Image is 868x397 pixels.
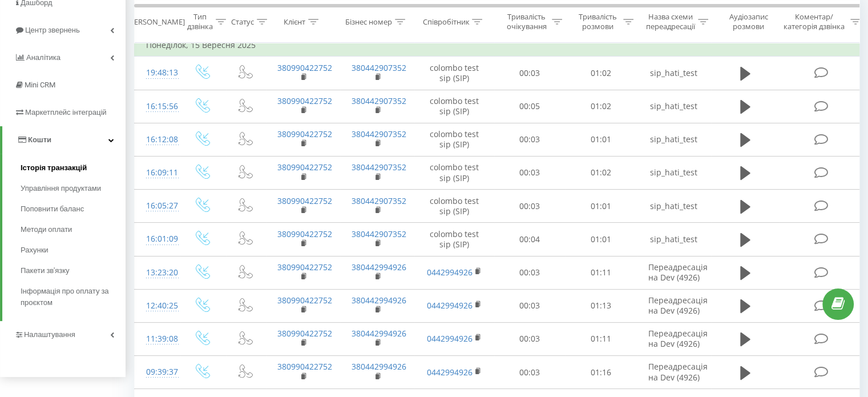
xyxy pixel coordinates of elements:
[146,62,169,84] div: 19:48:13
[21,203,84,215] span: Поповнити баланс
[277,295,332,306] a: 380990422752
[494,256,566,289] td: 00:03
[352,129,406,139] a: 380442907352
[28,135,51,144] span: Кошти
[21,183,101,194] span: Управління продуктами
[566,289,637,322] td: 01:13
[637,223,711,256] td: sip_hati_test
[637,356,711,389] td: Переадресація на Dev (4926)
[414,190,494,223] td: colombo test sip (SIP)
[277,62,332,73] a: 380990422752
[566,156,637,189] td: 01:02
[414,90,494,123] td: colombo test sip (SIP)
[637,256,711,289] td: Переадресація на Dev (4926)
[427,333,473,344] a: 0442994926
[135,34,865,57] td: Понеділок, 15 Вересня 2025
[231,17,254,26] div: Статус
[566,57,637,90] td: 01:02
[414,57,494,90] td: colombo test sip (SIP)
[566,223,637,256] td: 01:01
[146,228,169,250] div: 16:01:09
[25,108,107,117] span: Маркетплейс інтеграцій
[146,195,169,217] div: 16:05:27
[284,17,305,26] div: Клієнт
[277,95,332,106] a: 380990422752
[277,195,332,206] a: 380990422752
[21,240,126,260] a: Рахунки
[21,260,126,281] a: Пакети зв'язку
[637,190,711,223] td: sip_hati_test
[566,123,637,156] td: 01:01
[352,295,406,306] a: 380442994926
[277,361,332,372] a: 380990422752
[21,224,72,235] span: Методи оплати
[422,17,469,26] div: Співробітник
[494,156,566,189] td: 00:03
[25,26,80,34] span: Центр звернень
[277,129,332,139] a: 380990422752
[146,262,169,284] div: 13:23:20
[146,95,169,118] div: 16:15:56
[637,90,711,123] td: sip_hati_test
[21,162,87,174] span: Історія транзакцій
[352,195,406,206] a: 380442907352
[127,17,185,26] div: [PERSON_NAME]
[566,90,637,123] td: 01:02
[414,223,494,256] td: colombo test sip (SIP)
[277,228,332,239] a: 380990422752
[494,223,566,256] td: 00:04
[637,156,711,189] td: sip_hati_test
[352,361,406,372] a: 380442994926
[494,57,566,90] td: 00:03
[646,12,695,31] div: Назва схеми переадресації
[21,219,126,240] a: Методи оплати
[352,262,406,272] a: 380442994926
[494,322,566,355] td: 00:03
[427,367,473,378] a: 0442994926
[414,123,494,156] td: colombo test sip (SIP)
[352,95,406,106] a: 380442907352
[494,190,566,223] td: 00:03
[146,295,169,317] div: 12:40:25
[146,129,169,151] div: 16:12:08
[21,158,126,178] a: Історія транзакцій
[352,328,406,339] a: 380442994926
[566,322,637,355] td: 01:11
[494,289,566,322] td: 00:03
[637,289,711,322] td: Переадресація на Dev (4926)
[21,199,126,219] a: Поповнити баланс
[277,328,332,339] a: 380990422752
[187,12,213,31] div: Тип дзвінка
[414,156,494,189] td: colombo test sip (SIP)
[781,12,847,31] div: Коментар/категорія дзвінка
[25,81,55,89] span: Mini CRM
[146,361,169,383] div: 09:39:37
[21,281,126,313] a: Інформація про оплату за проєктом
[2,126,126,154] a: Кошти
[21,244,49,256] span: Рахунки
[494,356,566,389] td: 00:03
[575,12,620,31] div: Тривалість розмови
[494,90,566,123] td: 00:05
[146,162,169,184] div: 16:09:11
[637,57,711,90] td: sip_hati_test
[427,300,473,311] a: 0442994926
[277,162,332,173] a: 380990422752
[26,53,60,62] span: Аналiтика
[277,262,332,272] a: 380990422752
[721,12,776,31] div: Аудіозапис розмови
[352,62,406,73] a: 380442907352
[566,256,637,289] td: 01:11
[24,330,75,339] span: Налаштування
[146,328,169,350] div: 11:39:08
[494,123,566,156] td: 00:03
[345,17,392,26] div: Бізнес номер
[427,267,473,278] a: 0442994926
[566,190,637,223] td: 01:01
[21,265,70,276] span: Пакети зв'язку
[352,228,406,239] a: 380442907352
[566,356,637,389] td: 01:16
[21,178,126,199] a: Управління продуктами
[504,12,549,31] div: Тривалість очікування
[21,286,120,308] span: Інформація про оплату за проєктом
